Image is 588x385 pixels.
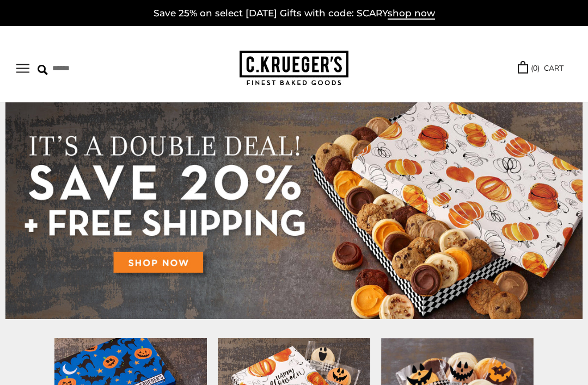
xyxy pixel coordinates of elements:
a: (0) CART [518,62,563,75]
input: Search [38,60,149,77]
a: Save 25% on select [DATE] Gifts with code: SCARYshop now [154,8,435,20]
img: Search [38,65,48,75]
img: C.KRUEGER'S [240,51,348,86]
span: shop now [388,8,435,20]
img: C.Krueger's Special Offer [5,102,583,319]
button: Open navigation [16,64,29,73]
